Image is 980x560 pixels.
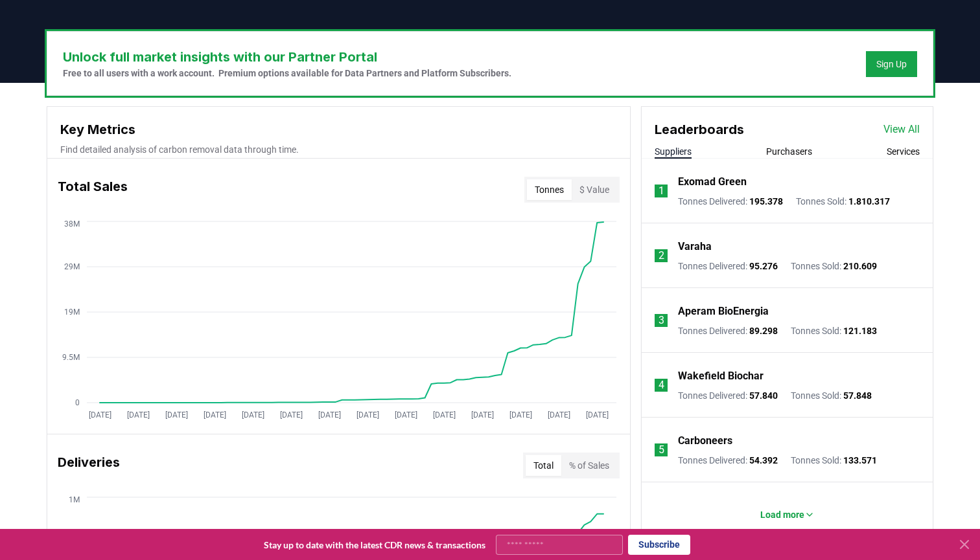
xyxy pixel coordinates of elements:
[883,122,920,137] a: View All
[433,410,456,420] tspan: [DATE]
[586,410,609,420] tspan: [DATE]
[64,262,80,271] tspan: 29M
[749,261,778,271] span: 95.276
[791,324,877,337] p: Tonnes Sold :
[69,495,80,504] tspan: 1M
[64,308,80,317] tspan: 19M
[791,389,872,402] p: Tonnes Sold :
[527,179,572,200] button: Tonnes
[760,508,804,521] p: Load more
[58,453,120,478] h3: Deliveries
[509,410,532,420] tspan: [DATE]
[204,410,226,420] tspan: [DATE]
[843,326,877,336] span: 121.183
[843,390,872,401] span: 57.848
[242,410,264,420] tspan: [DATE]
[843,261,877,271] span: 210.609
[89,410,111,420] tspan: [DATE]
[60,120,617,139] h3: Key Metrics
[678,174,747,190] a: Exomad Green
[659,313,664,328] p: 3
[127,410,150,420] tspan: [DATE]
[655,145,692,158] button: Suppliers
[356,410,379,420] tspan: [DATE]
[876,58,907,71] a: Sign Up
[395,410,417,420] tspan: [DATE]
[60,143,617,156] p: Find detailed analysis of carbon removal data through time.
[165,410,188,420] tspan: [DATE]
[659,442,664,458] p: 5
[749,196,783,207] span: 195.378
[766,145,812,158] button: Purchasers
[572,179,617,200] button: $ Value
[750,502,825,528] button: Load more
[318,410,341,420] tspan: [DATE]
[866,51,917,77] button: Sign Up
[58,177,128,203] h3: Total Sales
[887,145,920,158] button: Services
[548,410,570,420] tspan: [DATE]
[843,455,877,465] span: 133.571
[678,368,764,384] a: Wakefield Biochar
[62,353,80,362] tspan: 9.5M
[678,239,712,254] a: Varaha
[75,398,80,407] tspan: 0
[791,260,877,273] p: Tonnes Sold :
[561,455,617,476] button: % of Sales
[749,390,778,401] span: 57.840
[280,410,303,420] tspan: [DATE]
[848,196,890,207] span: 1.810.317
[796,195,890,208] p: Tonnes Sold :
[63,47,511,67] h3: Unlock full market insights with our Partner Portal
[678,260,778,273] p: Tonnes Delivered :
[678,389,778,402] p: Tonnes Delivered :
[659,377,664,393] p: 4
[655,120,744,139] h3: Leaderboards
[678,304,769,319] a: Aperam BioEnergia
[678,454,778,467] p: Tonnes Delivered :
[526,455,561,476] button: Total
[659,248,664,263] p: 2
[659,183,664,199] p: 1
[64,219,80,229] tspan: 38M
[678,195,783,208] p: Tonnes Delivered :
[471,410,494,420] tspan: [DATE]
[63,67,511,80] p: Free to all users with a work account. Premium options available for Data Partners and Platform S...
[678,324,778,337] p: Tonnes Delivered :
[749,455,778,465] span: 54.392
[749,326,778,336] span: 89.298
[678,433,732,449] a: Carboneers
[791,454,877,467] p: Tonnes Sold :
